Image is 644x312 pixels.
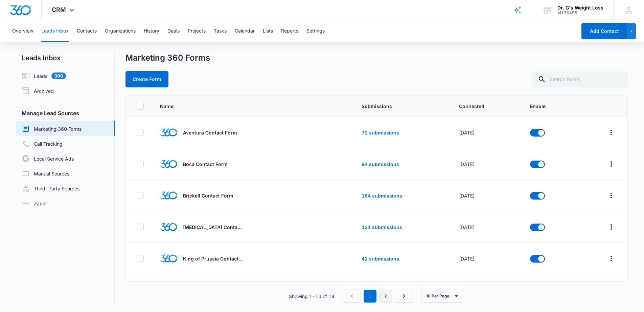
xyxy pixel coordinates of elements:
span: Enable [530,103,568,110]
em: 1 [364,290,376,303]
a: Zapier [22,200,48,207]
a: 94 submissions [362,161,399,167]
button: 10 Per Page [421,290,464,303]
p: King of Prussia Contact Form [183,255,244,262]
a: Leads390 [22,72,66,80]
a: Manual Sources [22,169,69,178]
button: Overflow Menu [606,127,617,138]
span: CRM [52,6,66,13]
p: [MEDICAL_DATA] Contact Form [183,224,244,231]
button: Tasks [214,20,227,42]
a: 72 submissions [362,130,399,136]
div: [DATE] [459,255,514,262]
button: Contacts [77,20,97,42]
button: Lists [263,20,273,42]
h1: Marketing 360 Forms [125,53,210,63]
button: Overflow Menu [606,253,617,264]
button: Organizations [105,20,136,42]
button: Settings [306,20,325,42]
p: Showing 1-10 of 14 [289,293,335,300]
h3: Manage Lead Sources [16,109,115,117]
div: [DATE] [459,192,514,199]
button: Create Form [125,71,168,87]
a: Next Page [395,290,413,303]
button: Calendar [235,20,255,42]
a: Local Service Ads [22,154,74,163]
button: Overflow Menu [606,222,617,232]
button: Deals [167,20,180,42]
button: Overflow Menu [606,159,617,169]
span: Submissions [362,103,443,110]
button: Leads Inbox [41,20,69,42]
div: account id [557,11,603,15]
a: Third-Party Sources [22,184,79,192]
div: [DATE] [459,129,514,136]
p: Brickell Contact Form [183,192,233,199]
button: Overflow Menu [606,190,617,201]
a: 42 submissions [362,256,399,262]
button: Add Contact [581,23,627,39]
a: Marketing 360 Forms [22,125,82,133]
div: [DATE] [459,161,514,168]
div: account name [557,5,603,11]
a: 164 submissions [362,193,402,199]
button: History [144,20,159,42]
nav: Pagination [343,290,413,303]
span: Name [160,103,315,110]
p: Boca Contact Form [183,161,228,168]
button: Projects [188,20,206,42]
h2: Leads Inbox [16,53,115,63]
a: 131 submissions [362,224,402,230]
input: Search Forms [532,71,628,87]
a: Call Tracking [22,140,63,148]
a: Page 2 [379,290,392,303]
div: [DATE] [459,224,514,231]
button: Reports [281,20,298,42]
span: Connected [459,103,514,110]
p: Aventura Contact Form [183,129,237,136]
a: Archived [22,87,54,95]
button: Overview [12,20,33,42]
